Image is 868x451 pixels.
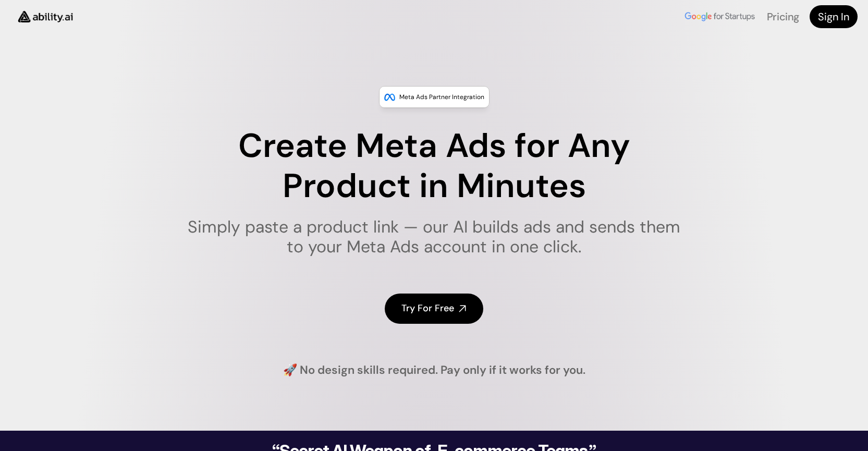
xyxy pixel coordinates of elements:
a: Pricing [767,10,799,23]
h1: Simply paste a product link — our AI builds ads and sends them to your Meta Ads account in one cl... [181,217,687,257]
h4: 🚀 No design skills required. Pay only if it works for you. [283,362,585,379]
a: Sign In [810,5,858,28]
a: Try For Free [385,294,483,323]
h4: Sign In [818,9,849,24]
h1: Create Meta Ads for Any Product in Minutes [181,126,687,206]
p: Meta Ads Partner Integration [399,92,484,102]
h4: Try For Free [401,302,454,315]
